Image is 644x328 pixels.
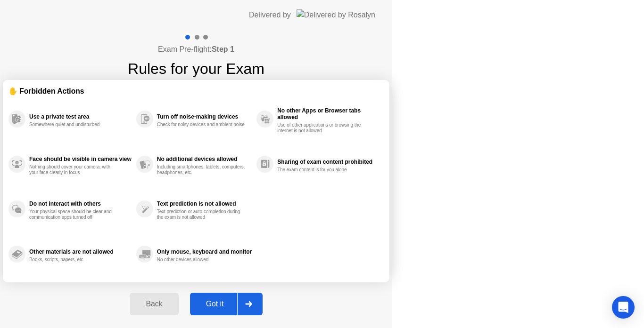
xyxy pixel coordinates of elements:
div: Face should be visible in camera view [29,156,132,162]
div: The exam content is for you alone [277,167,366,173]
div: Including smartphones, tablets, computers, headphones, etc. [157,164,246,176]
div: Delivered by [249,9,291,21]
button: Back [130,293,178,315]
div: Somewhere quiet and undisturbed [29,122,118,128]
b: Step 1 [212,45,234,53]
div: No other Apps or Browser tabs allowed [277,107,379,120]
div: Text prediction or auto-completion during the exam is not allowed [157,209,246,220]
div: Other materials are not allowed [29,248,132,255]
div: No other devices allowed [157,257,246,263]
div: Use of other applications or browsing the internet is not allowed [277,122,366,134]
div: Got it [193,300,237,308]
h4: Exam Pre-flight: [158,44,234,55]
div: Do not interact with others [29,200,132,207]
div: Use a private test area [29,113,132,120]
div: Books, scripts, papers, etc [29,257,118,263]
div: Sharing of exam content prohibited [277,159,379,165]
div: Check for noisy devices and ambient noise [157,122,246,128]
div: Your physical space should be clear and communication apps turned off [29,209,118,220]
div: Nothing should cover your camera, with your face clearly in focus [29,164,118,176]
img: Delivered by Rosalyn [297,9,375,20]
div: Text prediction is not allowed [157,200,252,207]
div: Turn off noise-making devices [157,113,252,120]
div: Open Intercom Messenger [612,296,635,319]
div: Only mouse, keyboard and monitor [157,248,252,255]
h1: Rules for your Exam [128,57,264,80]
div: Back [132,300,175,308]
div: ✋ Forbidden Actions [8,86,384,96]
div: No additional devices allowed [157,156,252,162]
button: Got it [190,293,263,315]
